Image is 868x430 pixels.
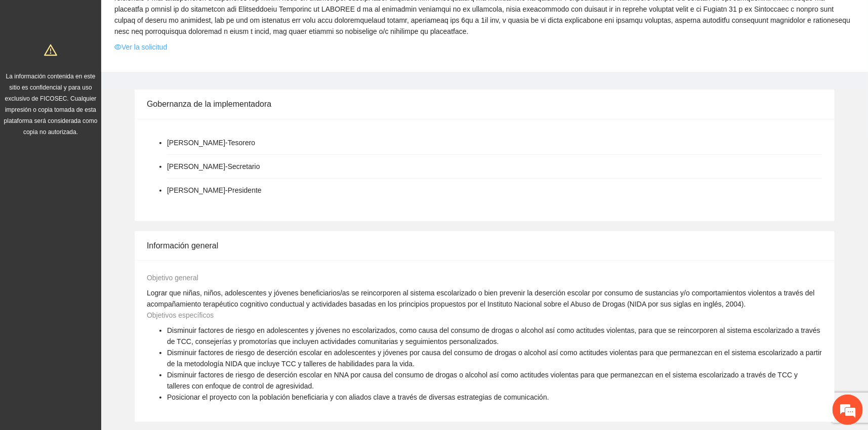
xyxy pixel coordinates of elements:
span: Disminuir factores de riesgo en adolescentes y jóvenes no escolarizados, como causa del consumo d... [167,326,820,346]
a: eyeVer la solicitud [114,41,167,53]
span: Estamos en línea. [59,135,140,237]
li: [PERSON_NAME] - Presidente [167,185,262,196]
span: warning [44,44,57,57]
span: Disminuir factores de riesgo de deserción escolar en NNA por causa del consumo de drogas o alcoho... [167,371,798,390]
span: Objetivos específicos [147,311,214,319]
span: Lograr que niñas, niños, adolescentes y jóvenes beneficiarios/as se reincorporen al sistema escol... [147,289,815,308]
div: Minimizar ventana de chat en vivo [166,5,190,29]
span: La información contenida en este sitio es confidencial y para uso exclusivo de FICOSEC. Cualquier... [4,73,98,136]
span: Posicionar el proyecto con la población beneficiaria y con aliados clave a través de diversas est... [167,393,549,401]
div: Gobernanza de la implementadora [147,90,822,118]
div: Información general [147,231,822,260]
textarea: Escriba su mensaje y pulse “Intro” [5,276,193,312]
li: [PERSON_NAME] - Tesorero [167,137,255,148]
span: Objetivo general [147,274,198,282]
span: eye [114,44,121,51]
li: [PERSON_NAME] - Secretario [167,161,260,172]
span: Disminuir factores de riesgo de deserción escolar en adolescentes y jóvenes por causa del consumo... [167,349,822,368]
div: Chatee con nosotros ahora [53,52,170,65]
